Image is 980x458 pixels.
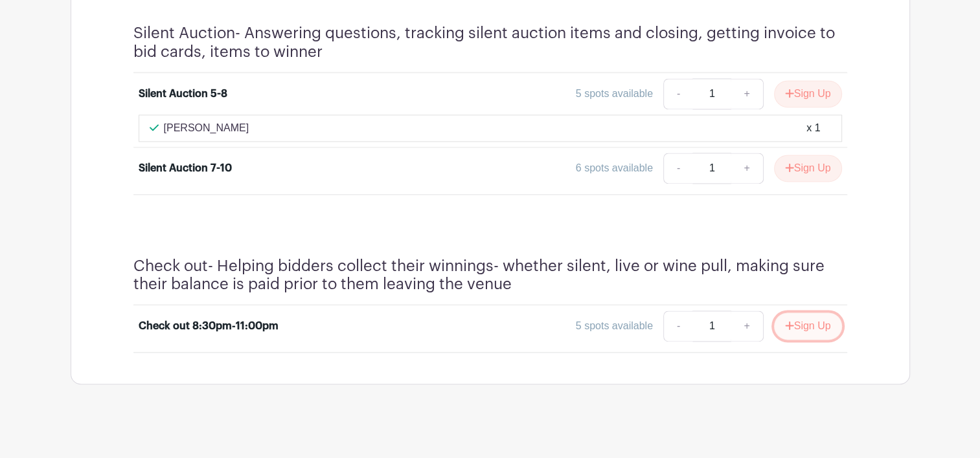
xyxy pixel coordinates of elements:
p: [PERSON_NAME] [164,120,249,136]
button: Sign Up [774,155,842,182]
div: x 1 [806,120,820,136]
div: Silent Auction 7-10 [139,160,232,176]
a: - [663,153,693,184]
a: + [731,311,763,342]
div: 5 spots available [576,318,653,334]
div: 5 spots available [576,86,653,102]
a: - [663,78,693,109]
button: Sign Up [774,312,842,340]
div: Check out 8:30pm-11:00pm [139,318,279,334]
h4: Silent Auction- Answering questions, tracking silent auction items and closing, getting invoice t... [133,24,847,61]
h4: Check out- Helping bidders collect their winnings- whether silent, live or wine pull, making sure... [133,257,847,294]
div: 6 spots available [576,160,653,176]
a: - [663,311,693,342]
a: + [731,78,763,109]
button: Sign Up [774,80,842,107]
div: Silent Auction 5-8 [139,86,227,102]
a: + [731,153,763,184]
